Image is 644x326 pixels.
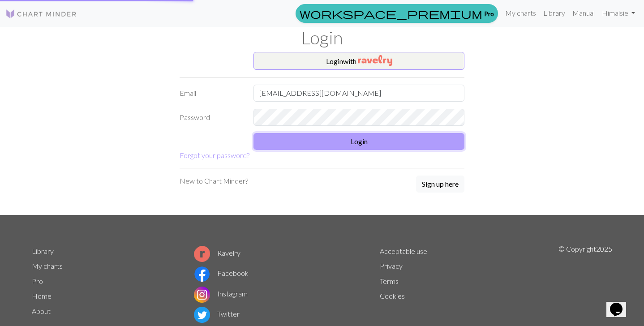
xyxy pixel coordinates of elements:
[180,151,249,159] a: Forgot your password?
[558,244,612,325] p: © Copyright 2025
[32,247,54,255] a: Library
[300,7,482,20] span: workspace_premium
[194,307,210,323] img: Twitter logo
[296,4,498,23] a: Pro
[32,307,51,315] a: About
[32,292,52,300] a: Home
[569,4,598,22] a: Manual
[174,85,248,102] label: Email
[540,4,569,22] a: Library
[174,109,248,126] label: Password
[194,287,210,303] img: Instagram logo
[380,262,403,270] a: Privacy
[253,52,464,70] button: Loginwith
[180,176,248,186] p: New to Chart Minder?
[416,176,464,193] button: Sign up here
[194,269,249,277] a: Facebook
[32,262,63,270] a: My charts
[194,246,210,262] img: Ravelry logo
[358,55,392,66] img: Ravelry
[194,266,210,282] img: Facebook logo
[598,4,639,22] a: Himaisie
[606,290,635,317] iframe: chat widget
[194,309,240,318] a: Twitter
[253,133,464,150] button: Login
[380,247,427,255] a: Acceptable use
[5,9,77,19] img: Logo
[380,277,399,285] a: Terms
[194,249,240,257] a: Ravelry
[26,27,618,48] h1: Login
[502,4,540,22] a: My charts
[380,292,405,300] a: Cookies
[416,176,464,193] a: Sign up here
[32,277,43,285] a: Pro
[194,289,248,298] a: Instagram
